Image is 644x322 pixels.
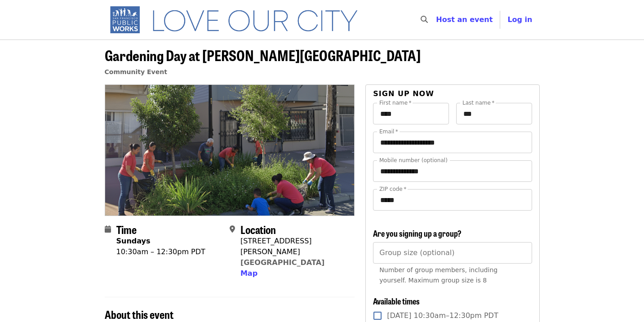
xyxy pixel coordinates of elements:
label: ZIP code [379,186,406,192]
label: Email [379,129,398,134]
div: 10:30am – 12:30pm PDT [116,247,205,257]
input: Email [373,132,532,153]
span: About this event [105,306,173,322]
img: Gardening Day at Leland Ave Rain Gardens organized by SF Public Works [105,85,355,215]
span: Sign up now [373,89,434,98]
input: Search [433,9,440,31]
label: Last name [462,100,494,106]
label: Mobile number (optional) [379,158,448,163]
input: Mobile number (optional) [373,160,532,182]
span: Location [240,221,276,237]
span: Gardening Day at [PERSON_NAME][GEOGRAPHIC_DATA] [105,44,421,66]
span: Available times [373,295,420,307]
span: Time [116,221,137,237]
input: Last name [456,103,532,124]
a: Community Event [105,68,167,75]
span: Number of group members, including yourself. Maximum group size is 8 [379,266,497,284]
span: [DATE] 10:30am–12:30pm PDT [387,310,498,321]
input: First name [373,103,449,124]
strong: Sundays [116,237,151,245]
a: [GEOGRAPHIC_DATA] [240,258,324,267]
a: Host an event [436,15,493,24]
img: SF Public Works - Home [105,5,371,34]
button: Map [240,268,258,279]
i: map-marker-alt icon [230,225,235,234]
span: Map [240,269,258,278]
button: Log in [500,11,539,29]
input: [object Object] [373,242,532,264]
i: search icon [421,15,428,24]
div: [STREET_ADDRESS][PERSON_NAME] [240,236,347,257]
label: First name [379,100,412,106]
span: Are you signing up a group? [373,227,462,239]
i: calendar icon [105,225,111,234]
span: Log in [507,15,532,24]
input: ZIP code [373,189,532,211]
